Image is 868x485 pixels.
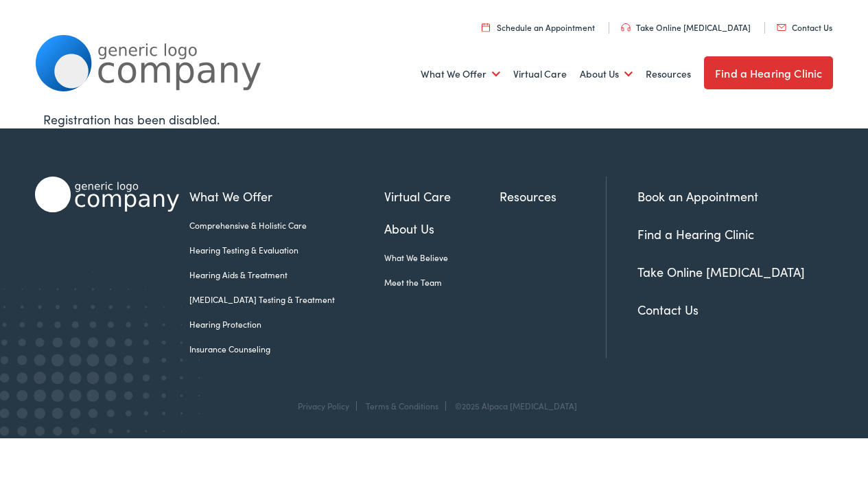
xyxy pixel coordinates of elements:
[621,23,631,32] img: utility icon
[637,225,754,242] a: Find a Hearing Clinic
[482,23,490,32] img: utility icon
[621,21,751,33] a: Take Online [MEDICAL_DATA]
[637,188,758,205] a: Book an Appointment
[43,110,825,128] div: Registration has been disabled.
[580,49,633,100] a: About Us
[646,49,691,100] a: Resources
[384,251,500,264] a: What We Believe
[384,276,500,289] a: Meet the Team
[189,187,384,205] a: What We Offer
[777,24,786,31] img: utility icon
[366,400,438,411] a: Terms & Conditions
[189,343,384,355] a: Insurance Counseling
[35,177,179,212] img: Alpaca Audiology
[384,219,500,238] a: About Us
[189,219,384,232] a: Comprehensive & Holistic Care
[637,263,805,280] a: Take Online [MEDICAL_DATA]
[298,400,349,411] a: Privacy Policy
[421,49,500,100] a: What We Offer
[384,187,500,205] a: Virtual Care
[513,49,567,100] a: Virtual Care
[777,21,832,33] a: Contact Us
[482,21,595,33] a: Schedule an Appointment
[189,318,384,330] a: Hearing Protection
[189,244,384,256] a: Hearing Testing & Evaluation
[637,301,699,318] a: Contact Us
[500,187,606,205] a: Resources
[189,269,384,281] a: Hearing Aids & Treatment
[448,401,577,411] div: ©2025 Alpaca [MEDICAL_DATA]
[704,56,833,89] a: Find a Hearing Clinic
[189,293,384,306] a: [MEDICAL_DATA] Testing & Treatment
